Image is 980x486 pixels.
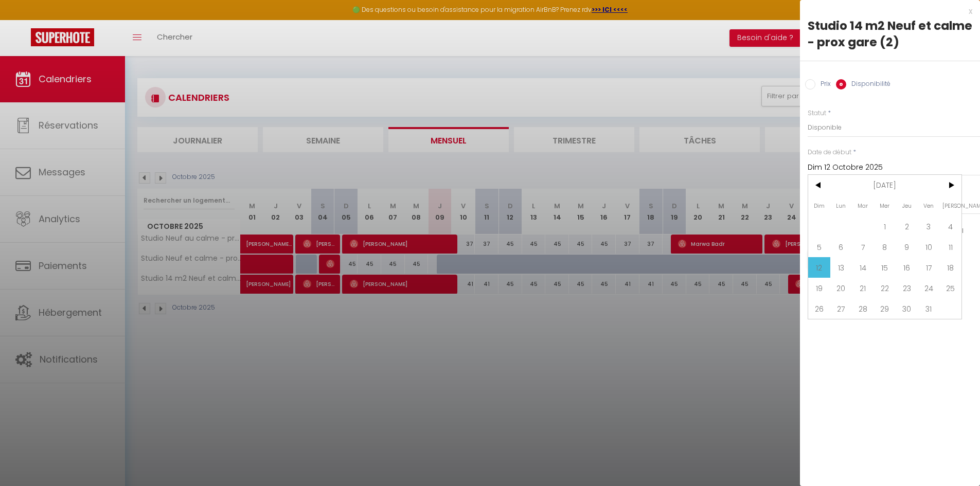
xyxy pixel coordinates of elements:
[808,109,826,118] label: Statut
[896,237,918,257] span: 9
[830,175,940,195] span: [DATE]
[852,298,874,319] span: 28
[852,257,874,278] span: 14
[918,278,940,298] span: 24
[939,257,961,278] span: 18
[846,79,890,91] label: Disponibilité
[830,195,852,216] span: Lun
[830,237,852,257] span: 6
[808,175,830,195] span: <
[918,257,940,278] span: 17
[808,17,972,50] div: Studio 14 m2 Neuf et calme - prox gare (2)
[918,298,940,319] span: 31
[808,195,830,216] span: Dim
[808,148,851,157] label: Date de début
[874,195,896,216] span: Mer
[815,79,831,91] label: Prix
[830,298,852,319] span: 27
[808,257,830,278] span: 12
[896,298,918,319] span: 30
[896,195,918,216] span: Jeu
[852,278,874,298] span: 21
[918,237,940,257] span: 10
[830,278,852,298] span: 20
[852,195,874,216] span: Mar
[896,278,918,298] span: 23
[939,237,961,257] span: 11
[808,237,830,257] span: 5
[896,216,918,237] span: 2
[939,175,961,195] span: >
[896,257,918,278] span: 16
[918,216,940,237] span: 3
[830,257,852,278] span: 13
[852,237,874,257] span: 7
[939,216,961,237] span: 4
[874,216,896,237] span: 1
[874,237,896,257] span: 8
[808,298,830,319] span: 26
[918,195,940,216] span: Ven
[939,278,961,298] span: 25
[800,5,972,17] div: x
[874,298,896,319] span: 29
[939,195,961,216] span: [PERSON_NAME]
[808,278,830,298] span: 19
[874,278,896,298] span: 22
[874,257,896,278] span: 15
